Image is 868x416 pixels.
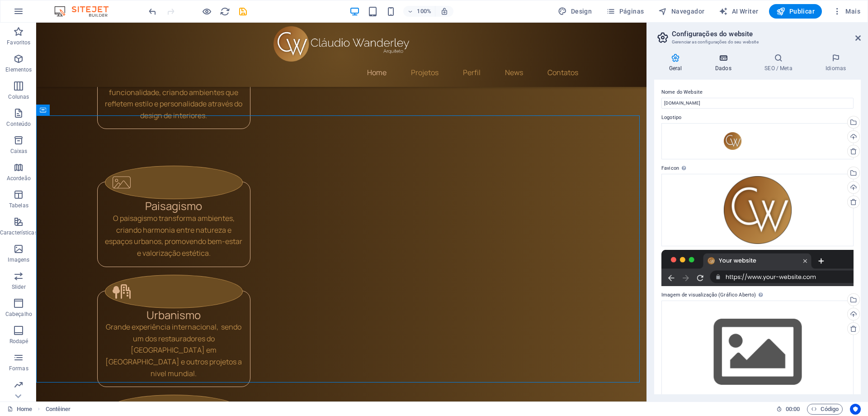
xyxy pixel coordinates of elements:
p: Favoritos [7,39,30,46]
span: Clique para selecionar. Clique duas vezes para editar [46,404,71,415]
span: Publicar [776,7,815,16]
h6: Tempo de sessão [776,404,800,415]
p: Imagens [8,256,29,263]
button: save [237,6,248,17]
h3: Gerenciar as configurações do seu website [672,38,843,46]
span: Design [558,7,592,16]
i: Recarregar página [220,6,230,17]
span: : [792,406,793,412]
p: Tabelas [9,202,28,209]
button: AI Writer [715,4,762,19]
button: 100% [403,6,435,17]
i: Ao redimensionar, ajusta automaticamente o nível de zoom para caber no dispositivo escolhido. [440,7,448,15]
a: Clique para cancelar a seleção. Clique duas vezes para abrir as Páginas [7,404,32,415]
span: Navegador [658,7,704,16]
label: Favicon [661,163,854,174]
label: Imagem de visualização (Gráfico Aberto) [661,290,854,301]
button: Usercentrics [850,404,861,415]
button: Design [554,4,595,19]
p: Colunas [8,93,29,100]
button: Páginas [603,4,647,19]
p: Cabeçalho [5,311,32,318]
p: Slider [12,283,26,291]
div: icone-R6uG3Uim9p_V17zcxnGvMQ-2C_fwex1MAk4KG8Re6tbhA.png [661,174,854,246]
h4: SEO / Meta [750,53,811,72]
h4: Geral [654,53,700,72]
button: Navegador [655,4,708,19]
p: Formas [9,365,28,372]
label: Logotipo [661,112,854,123]
i: Desfazer: Apagar elementos (Ctrl+Z) [147,6,158,17]
span: Mais [833,7,860,16]
p: Acordeão [7,175,31,182]
button: reload [219,6,230,17]
p: Caixas [10,148,28,155]
input: Nome... [661,98,854,109]
button: Código [807,404,843,415]
button: Clique aqui para sair do modo de visualização e continuar editando [201,6,212,17]
button: Publicar [769,4,822,19]
i: Salvar (Ctrl+S) [238,6,248,17]
h4: Idiomas [811,53,861,72]
span: Páginas [606,7,644,16]
button: Mais [829,4,864,19]
span: 00 00 [786,404,800,415]
p: Elementos [5,66,32,73]
h6: 100% [417,6,431,17]
h4: Dados [700,53,750,72]
p: Conteúdo [6,120,31,128]
p: Rodapé [9,338,28,345]
div: claudiotransparentebranco-IyBJi0N4wR3MWmqWOad7Yg.png [661,123,854,159]
button: undo [147,6,158,17]
div: Selecione arquivos do gerenciador de arquivos, galeria de fotos ou faça upload de arquivo(s) [661,301,854,404]
span: Código [811,404,839,415]
h2: Configurações do website [672,30,861,38]
img: Editor Logo [52,6,120,17]
span: AI Writer [719,7,758,16]
label: Nome do Website [661,87,854,98]
nav: breadcrumb [46,404,71,415]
